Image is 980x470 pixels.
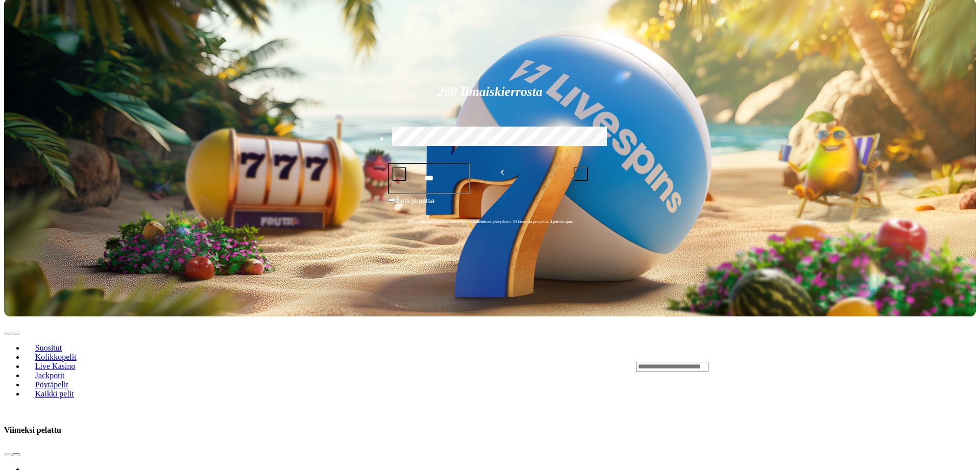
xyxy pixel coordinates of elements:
[24,340,72,356] a: Suositut
[527,125,591,155] label: €250
[636,362,708,372] input: Search
[24,359,86,374] a: Live Kasino
[4,316,976,416] header: Lobby
[24,377,79,392] a: Pöytäpelit
[392,167,406,181] button: minus icon
[31,389,78,398] span: Kaikki pelit
[31,371,69,380] span: Jackpotit
[458,125,522,155] label: €150
[24,386,85,402] a: Kaikki pelit
[574,167,588,181] button: plus icon
[24,368,75,383] a: Jackpotit
[389,125,453,155] label: €50
[31,362,80,370] span: Live Kasino
[501,168,504,178] span: €
[391,196,434,214] span: Talleta ja pelaa
[31,380,72,389] span: Pöytäpelit
[396,195,399,201] span: €
[24,350,87,365] a: Kolikkopelit
[4,326,616,407] nav: Lobby
[4,453,12,456] button: prev slide
[4,425,61,435] h3: Viimeksi pelattu
[4,332,12,335] button: prev slide
[388,195,592,215] button: Talleta ja pelaa
[12,453,20,456] button: next slide
[31,353,81,361] span: Kolikkopelit
[31,343,66,352] span: Suositut
[12,332,20,335] button: next slide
